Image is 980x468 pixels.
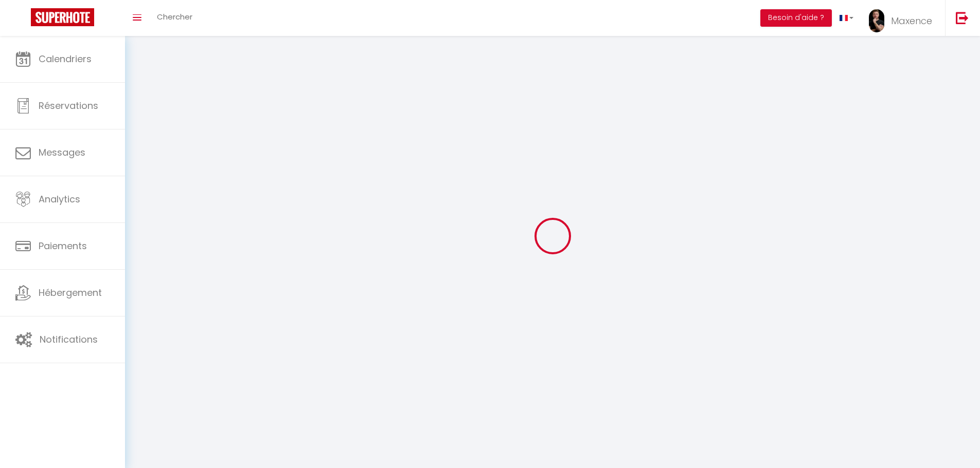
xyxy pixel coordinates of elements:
img: logout [956,11,969,24]
span: Notifications [40,333,98,346]
span: Maxence [891,14,932,27]
button: Besoin d'aide ? [760,9,832,27]
span: Paiements [39,239,87,252]
span: Réservations [39,99,98,112]
span: Analytics [39,193,80,205]
img: Super Booking [31,8,94,26]
span: Calendriers [39,52,92,65]
span: Hébergement [39,286,102,299]
img: ... [869,9,884,32]
span: Messages [39,146,85,159]
span: Chercher [157,11,192,22]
